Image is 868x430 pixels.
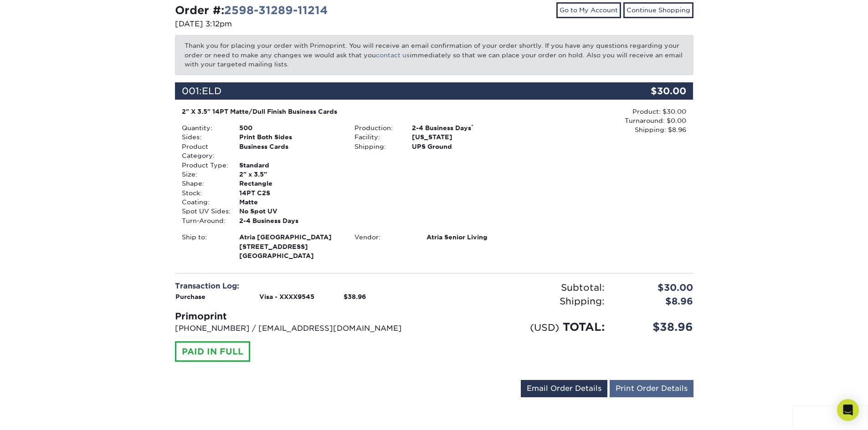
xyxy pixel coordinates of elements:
[434,294,611,308] div: Shipping:
[348,123,405,132] div: Production:
[420,233,520,242] div: Atria Senior Living
[202,86,221,96] span: ELD
[175,132,232,142] div: Sides:
[175,35,693,75] p: Thank you for placing your order with Primoprint. You will receive an email confirmation of your ...
[175,142,232,161] div: Product Category:
[232,170,348,179] div: 2" x 3.5"
[259,293,314,300] strong: Visa - XXXX9545
[175,216,232,225] div: Turn-Around:
[611,281,700,294] div: $30.00
[530,322,559,333] small: (USD)
[175,82,607,100] div: 001:
[175,309,427,323] div: Primoprint
[344,293,366,300] strong: $38.96
[611,294,700,308] div: $8.96
[182,107,514,116] div: 2" X 3.5" 14PT Matte/Dull Finish Business Cards
[224,4,328,17] a: 2598-31289-11214
[175,161,232,170] div: Product Type:
[232,216,348,225] div: 2-4 Business Days
[175,19,427,30] p: [DATE] 3:12pm
[405,123,520,132] div: 2-4 Business Days
[232,207,348,216] div: No Spot UV
[175,341,250,362] div: PAID IN FULL
[239,233,341,259] strong: [GEOGRAPHIC_DATA]
[175,233,232,260] div: Ship to:
[348,142,405,151] div: Shipping:
[175,123,232,132] div: Quantity:
[175,293,205,300] strong: Purchase
[175,170,232,179] div: Size:
[175,179,232,188] div: Shape:
[175,4,328,17] strong: Order #:
[837,399,859,421] div: Open Intercom Messenger
[348,233,420,242] div: Vendor:
[232,188,348,197] div: 14PT C2S
[232,132,348,142] div: Print Both Sides
[175,323,427,334] p: [PHONE_NUMBER] / [EMAIL_ADDRESS][DOMAIN_NAME]
[232,123,348,132] div: 500
[376,51,410,59] a: contact us
[556,2,621,18] a: Go to My Account
[175,207,232,216] div: Spot UV Sides:
[239,233,341,242] span: Atria [GEOGRAPHIC_DATA]
[232,161,348,170] div: Standard
[520,107,686,135] div: Product: $30.00 Turnaround: $0.00 Shipping: $8.96
[563,320,605,334] span: TOTAL:
[239,242,341,251] span: [STREET_ADDRESS]
[175,197,232,207] div: Coating:
[434,281,611,294] div: Subtotal:
[175,188,232,197] div: Stock:
[521,380,607,397] a: Email Order Details
[623,2,693,18] a: Continue Shopping
[405,142,520,151] div: UPS Ground
[175,281,427,292] div: Transaction Log:
[232,142,348,161] div: Business Cards
[607,82,693,100] div: $30.00
[348,132,405,142] div: Facility:
[405,132,520,142] div: [US_STATE]
[232,197,348,207] div: Matte
[611,319,700,335] div: $38.96
[232,179,348,188] div: Rectangle
[610,380,693,397] a: Print Order Details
